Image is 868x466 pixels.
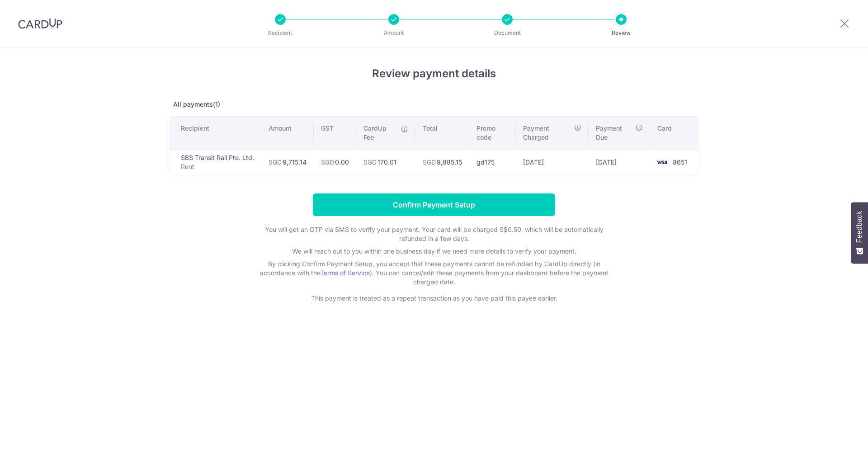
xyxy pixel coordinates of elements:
td: 9,715.14 [261,149,314,175]
th: Card [650,117,698,149]
span: SGD [321,158,334,166]
a: Terms of Service [320,269,370,277]
th: GST [314,117,356,149]
p: Amount [360,28,427,38]
h4: Review payment details [170,66,698,82]
p: Review [588,28,655,38]
p: By clicking Confirm Payment Setup, you accept that these payments cannot be refunded by CardUp di... [253,259,615,287]
span: SGD [363,158,377,166]
p: All payments(1) [170,100,698,109]
td: [DATE] [589,149,650,175]
th: Promo code [469,117,516,149]
button: Feedback - Show survey [851,202,868,264]
span: Feedback [855,211,863,243]
p: Recipient [247,28,314,38]
span: 8651 [673,158,687,166]
span: SGD [423,158,436,166]
th: Amount [261,117,314,149]
p: Document [474,28,541,38]
input: Confirm Payment Setup [313,193,555,216]
img: CardUp [18,18,62,29]
td: [DATE] [516,149,589,175]
p: Rent [181,162,254,171]
p: You will get an OTP via SMS to verify your payment. Your card will be charged S$0.50, which will ... [253,225,615,243]
td: SBS Transit Rail Pte. Ltd. [170,149,261,175]
span: SGD [269,158,282,166]
td: 0.00 [314,149,356,175]
span: Payment Due [596,124,633,142]
span: Payment Charged [523,124,571,142]
td: gd175 [469,149,516,175]
td: 170.01 [356,149,415,175]
th: Total [415,117,469,149]
span: CardUp Fee [363,124,396,142]
td: 9,885.15 [415,149,469,175]
img: <span class="translation_missing" title="translation missing: en.account_steps.new_confirm_form.b... [653,157,671,168]
th: Recipient [170,117,261,149]
p: This payment is treated as a repeat transaction as you have paid this payee earlier. [253,294,615,303]
p: We will reach out to you within one business day if we need more details to verify your payment. [253,247,615,256]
